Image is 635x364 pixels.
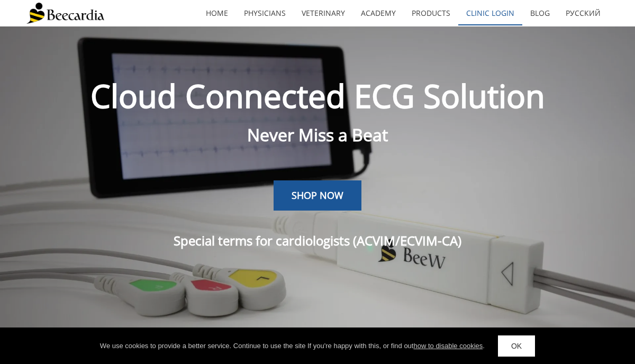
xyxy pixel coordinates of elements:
a: SHOP NOW [274,180,361,211]
a: how to disable cookies [413,342,483,350]
span: SHOP NOW [292,189,343,202]
a: Physicians [236,1,294,25]
span: Cloud Connected ECG Solution [90,74,545,117]
a: Русский [558,1,609,25]
a: Products [404,1,458,25]
a: home [198,1,236,25]
a: Blog [522,1,558,25]
a: OK [498,335,535,357]
img: Beecardia [26,3,104,24]
span: Never Miss a Beat [247,123,388,146]
span: Special terms for cardiologists (ACVIM/ECVIM-CA) [174,232,461,249]
a: Academy [353,1,404,25]
div: We use cookies to provide a better service. Continue to use the site If you're happy with this, o... [100,341,485,351]
a: Veterinary [294,1,353,25]
a: Clinic Login [458,1,522,25]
